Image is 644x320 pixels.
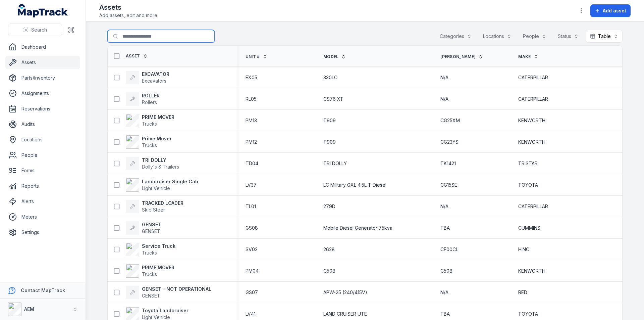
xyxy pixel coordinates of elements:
[323,96,343,102] span: CS76 XT
[518,289,527,296] span: RED
[440,160,456,167] span: TK1421
[142,293,160,299] span: GENSET
[5,87,80,100] a: Assignments
[246,54,260,59] span: Unit #
[440,268,452,274] span: C508
[142,164,179,170] span: Dolly's & Trailers
[440,246,458,253] span: CF00CL
[603,7,626,14] span: Add asset
[126,53,148,59] a: Asset
[246,289,258,296] span: GS07
[246,268,259,274] span: PM04
[99,3,158,12] h2: Assets
[142,92,160,99] strong: ROLLER
[246,246,258,253] span: SV02
[21,287,65,293] strong: Contact MapTrack
[323,74,337,81] span: 330LC
[126,157,179,170] a: TRI DOLLYDolly's & Trailers
[440,139,459,145] span: CG23YS
[5,164,80,177] a: Forms
[586,30,623,43] button: Table
[5,56,80,69] a: Assets
[5,118,80,131] a: Audits
[323,182,386,188] span: LC Military GXL 4.5L T Diesel
[142,250,157,256] span: Trucks
[8,24,62,36] button: Search
[142,271,157,277] span: Trucks
[142,286,211,292] strong: GENSET - NOT OPERATIONAL
[440,54,476,59] span: [PERSON_NAME]
[518,74,548,81] span: CATERPILLAR
[246,139,257,145] span: PM12
[142,78,166,84] span: Excavators
[126,221,161,235] a: GENSETGENSET
[518,96,548,102] span: CATERPILLAR
[323,268,335,274] span: C508
[590,4,631,17] button: Add asset
[440,225,450,231] span: TBA
[323,225,392,231] span: Mobile Diesel Generator 75kva
[126,71,169,84] a: EXCAVATORExcavators
[5,195,80,208] a: Alerts
[323,139,336,145] span: T909
[323,54,339,59] span: Model
[24,306,34,312] strong: AEM
[440,74,448,81] span: N/A
[5,133,80,146] a: Locations
[126,243,175,256] a: Service TruckTrucks
[440,203,448,210] span: N/A
[5,71,80,85] a: Parts/Inventory
[518,54,531,59] span: Make
[5,179,80,193] a: Reports
[126,135,172,149] a: Prime MoverTrucks
[246,74,257,81] span: EX05
[142,207,165,213] span: Skid Steer
[126,92,160,106] a: ROLLERRollers
[518,311,538,317] span: TOYOTA
[246,203,256,210] span: TL01
[518,268,545,274] span: KENWORTH
[323,117,336,124] span: T909
[323,311,367,317] span: LAND CRUISER UTE
[142,228,160,234] span: GENSET
[518,117,545,124] span: KENWORTH
[18,4,68,17] a: MapTrack
[142,142,157,148] span: Trucks
[440,54,483,59] a: [PERSON_NAME]
[440,289,448,296] span: N/A
[142,307,189,314] strong: Toyota Landcruiser
[142,314,170,320] span: Light Vehicle
[323,203,335,210] span: 279D
[99,12,158,19] span: Add assets, edit and more.
[142,200,183,207] strong: TRACKED LOADER
[142,157,179,164] strong: TRI DOLLY
[246,182,257,188] span: LV37
[142,185,170,191] span: Light Vehicle
[142,178,198,185] strong: Landcruiser Single Cab
[518,246,530,253] span: HINO
[553,30,583,43] button: Status
[440,311,450,317] span: TBA
[440,117,460,124] span: CG25XM
[518,54,538,59] a: Make
[142,99,157,105] span: Rollers
[142,221,161,228] strong: GENSET
[323,54,346,59] a: Model
[126,264,174,278] a: PRIME MOVERTrucks
[323,289,367,296] span: APW-25 (240/415V)
[126,286,211,299] a: GENSET - NOT OPERATIONALGENSET
[142,243,175,249] strong: Service Truck
[126,114,174,127] a: PRIME MOVERTrucks
[126,53,140,59] span: Asset
[246,96,257,102] span: RL05
[126,200,183,213] a: TRACKED LOADERSkid Steer
[519,30,551,43] button: People
[5,148,80,162] a: People
[246,117,257,124] span: PM13
[5,210,80,224] a: Meters
[246,311,256,317] span: LV41
[142,135,172,142] strong: Prime Mover
[5,226,80,239] a: Settings
[518,139,545,145] span: KENWORTH
[323,246,335,253] span: 2628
